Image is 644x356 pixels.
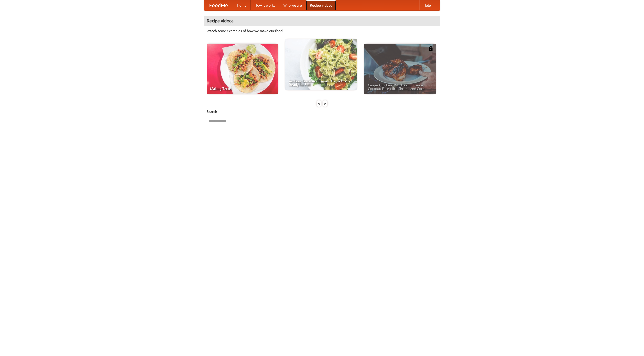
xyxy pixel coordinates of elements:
a: Recipe videos [306,0,336,10]
p: Watch some examples of how we make our food! [207,28,437,33]
span: Making Tacos [210,87,274,90]
a: How it works [251,0,279,10]
a: Help [419,0,435,10]
span: An Easy, Summery Tomato Pasta That's Ready for Fall [289,79,353,86]
h4: Recipe videos [204,16,440,26]
a: Who we are [279,0,306,10]
a: FoodMe [204,0,233,10]
a: An Easy, Summery Tomato Pasta That's Ready for Fall [285,39,357,90]
h5: Search [207,109,437,114]
div: « [317,100,321,107]
a: Home [233,0,251,10]
img: 483408.png [428,46,433,51]
a: Making Tacos [207,44,278,94]
div: » [323,100,327,107]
